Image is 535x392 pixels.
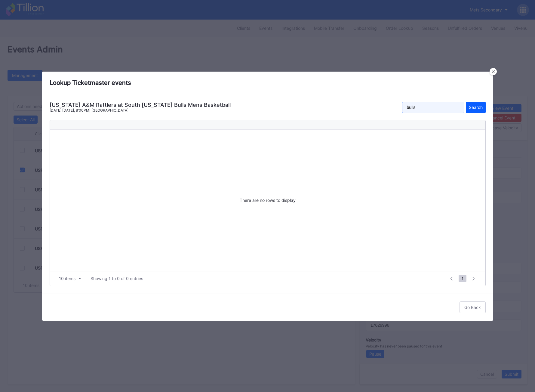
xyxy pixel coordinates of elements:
[402,102,464,113] input: Search term
[59,276,75,281] div: 10 items
[91,276,143,281] div: Showing 1 to 0 of 0 entries
[50,108,231,113] div: [DATE] [DATE], 8:00PM | [GEOGRAPHIC_DATA]
[460,301,486,313] button: Go Back
[464,305,481,310] div: Go Back
[469,105,483,110] div: Search
[459,275,466,282] span: 1
[56,274,85,282] button: 10 items
[466,102,486,113] button: Search
[50,130,485,271] div: There are no rows to display
[50,102,231,108] div: [US_STATE] A&M Rattlers at South [US_STATE] Bulls Mens Basketball
[42,72,493,94] div: Lookup Ticketmaster events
